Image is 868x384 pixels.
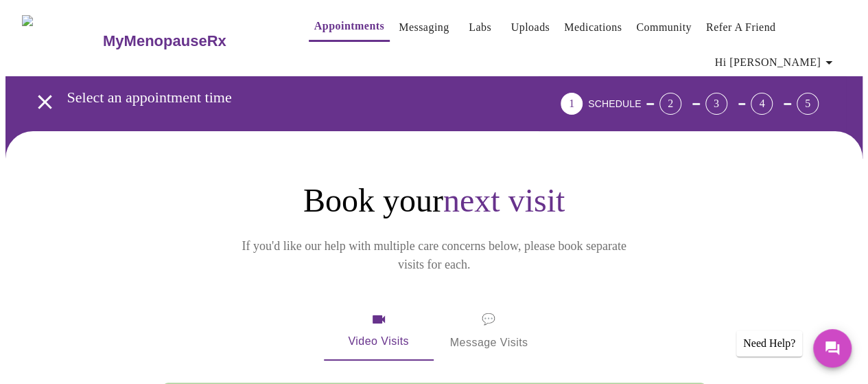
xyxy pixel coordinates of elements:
a: Medications [564,18,622,37]
div: 5 [797,93,819,115]
button: Hi [PERSON_NAME] [709,49,843,76]
button: Messaging [393,14,454,41]
button: Messages [813,329,852,368]
h3: Select an appointment time [67,89,484,106]
button: Refer a Friend [701,14,782,41]
span: message [482,310,495,329]
div: 1 [561,93,583,115]
button: Labs [458,14,502,41]
button: Uploads [506,14,556,41]
span: Message Visits [450,310,528,352]
button: Appointments [309,12,390,42]
div: 4 [751,93,773,115]
a: Appointments [314,16,384,36]
h3: MyMenopauseRx [103,32,226,50]
a: Messaging [399,18,449,37]
span: Hi [PERSON_NAME] [715,53,837,72]
span: SCHEDULE [588,98,641,109]
button: Community [631,14,697,41]
a: Labs [469,18,491,37]
button: Medications [559,14,627,41]
span: Video Visits [340,311,417,351]
a: Refer a Friend [706,18,776,37]
div: Need Help? [736,330,802,357]
p: If you'd like our help with multiple care concerns below, please book separate visits for each. [223,237,646,274]
span: next visit [443,182,565,218]
img: MyMenopauseRx Logo [22,15,101,67]
button: open drawer [25,82,65,122]
a: Uploads [511,18,550,37]
a: MyMenopauseRx [101,17,281,65]
div: 3 [705,93,727,115]
a: Community [636,18,692,37]
h1: Book your [160,181,709,221]
div: 2 [659,93,681,115]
